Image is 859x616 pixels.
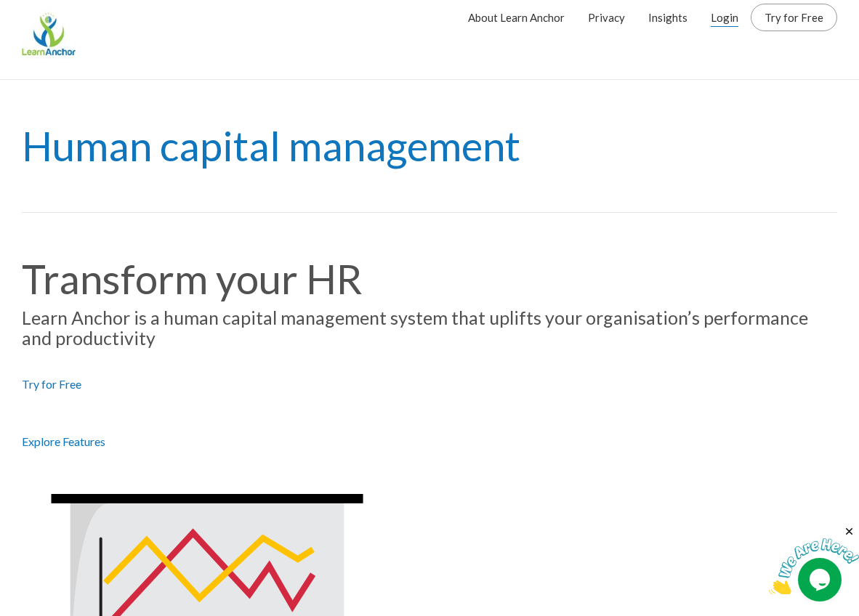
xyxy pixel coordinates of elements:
img: Learn Anchor [22,7,76,61]
a: Explore Features [22,434,105,448]
h1: Human capital management [22,80,837,213]
iframe: chat widget [769,525,859,594]
h4: Learn Anchor is a human capital management system that uplifts your organisation’s performance an... [22,308,837,348]
a: Try for Free [22,377,81,391]
h1: Transform your HR [22,256,837,301]
a: Try for Free [765,10,823,25]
